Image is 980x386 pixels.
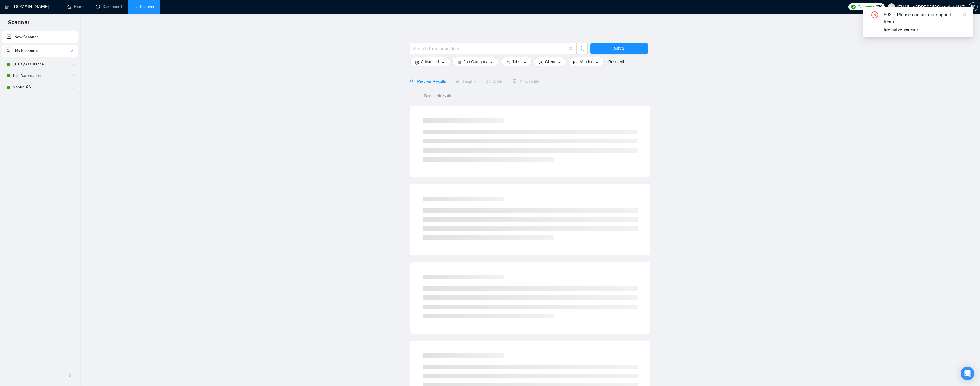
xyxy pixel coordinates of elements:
span: caret-down [490,60,494,65]
a: dashboardDashboard [96,4,122,9]
button: Save [590,43,648,54]
button: search [4,46,13,55]
button: search [576,43,588,54]
li: New Scanner [2,31,78,43]
span: folder [506,60,510,65]
button: settingAdvancedcaret-down [410,57,450,66]
div: Internal server error [884,26,966,33]
div: 502: - Please contact our support team. [884,11,966,25]
input: Search Freelance Jobs... [413,45,566,52]
span: setting [415,60,419,65]
a: setting [969,5,978,9]
span: caret-down [441,60,445,65]
span: caret-down [523,60,527,65]
span: holder [70,62,75,67]
span: idcard [573,60,577,65]
span: user [539,60,543,65]
button: idcardVendorcaret-down [569,57,603,66]
span: bars [457,60,461,65]
span: info-circle [569,47,573,51]
span: search [4,49,13,53]
span: Save [614,45,624,52]
span: Alerts [486,79,503,84]
img: upwork-logo.png [851,5,856,9]
span: notification [486,79,490,83]
a: searchScanner [133,4,155,9]
span: user [890,5,894,9]
span: Preview Results [410,79,446,84]
div: Open Intercom Messenger [961,367,974,380]
li: My Scanners [2,45,78,93]
span: area-chart [455,79,459,83]
span: holder [70,73,75,78]
button: setting [969,2,978,11]
a: New Scanner [7,31,73,43]
span: Scanner [3,18,34,30]
span: Jobs [512,59,520,65]
button: folderJobscaret-down [501,57,532,66]
span: Detected results [420,93,456,99]
a: Reset All [608,59,624,65]
span: double-left [68,373,74,378]
span: robot [512,79,516,83]
span: My Scanners [15,45,38,57]
button: barsJob Categorycaret-down [452,57,498,66]
a: Manual QA [13,81,67,93]
span: Job Category [464,59,487,65]
img: logo [5,3,9,12]
span: search [577,46,587,51]
span: Auto Bidder [512,79,541,84]
span: Vendor [580,59,592,65]
span: caret-down [595,60,599,65]
span: search [410,79,414,83]
span: 279 [876,4,882,10]
a: Quality Assurance [13,59,67,70]
span: caret-down [557,60,561,65]
span: Connects: [858,4,875,10]
span: close [963,13,967,17]
span: holder [70,85,75,89]
span: Insights [455,79,476,84]
a: homeHome [67,4,84,9]
span: close-circle [871,11,878,18]
button: userClientcaret-down [534,57,567,66]
span: Client [545,59,555,65]
span: Advanced [421,59,439,65]
a: Test Automation [13,70,67,81]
